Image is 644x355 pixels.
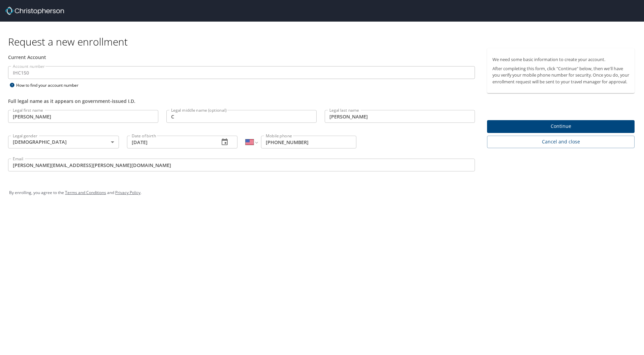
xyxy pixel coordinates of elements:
[492,122,629,131] span: Continue
[127,136,214,148] input: MM/DD/YYYY
[8,98,475,105] div: Full legal name as it appears on government-issued I.D.
[487,120,635,133] button: Continue
[8,81,92,89] div: How to find your account number
[115,190,140,195] a: Privacy Policy
[8,136,119,148] div: [DEMOGRAPHIC_DATA]
[492,138,629,146] span: Cancel and close
[9,184,635,201] div: By enrolling, you agree to the and .
[492,56,629,63] p: We need some basic information to create your account.
[487,136,635,148] button: Cancel and close
[261,136,356,148] input: Enter phone number
[492,65,629,85] p: After completing this form, click "Continue" below, then we'll have you verify your mobile phone ...
[65,190,106,195] a: Terms and Conditions
[5,7,64,15] img: cbt logo
[8,35,640,48] h1: Request a new enrollment
[8,54,475,61] div: Current Account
